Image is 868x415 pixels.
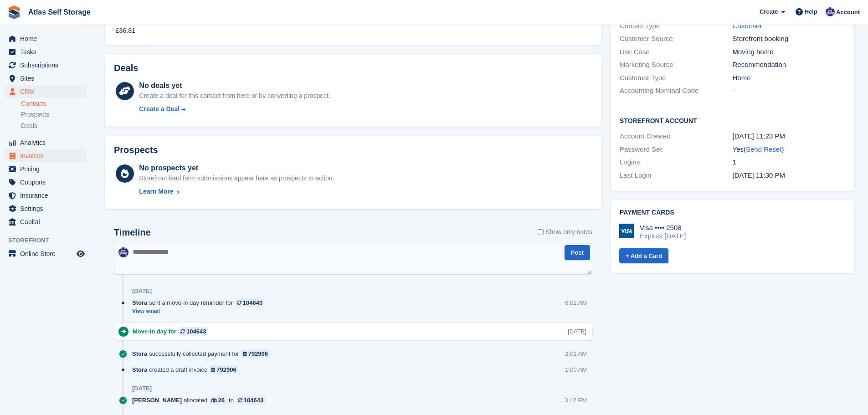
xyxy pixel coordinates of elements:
[640,224,686,232] div: Visa •••• 2508
[139,104,330,114] a: Create a Deal
[733,86,845,96] div: -
[139,104,180,114] div: Create a Deal
[20,136,75,149] span: Analytics
[20,72,75,85] span: Sites
[178,327,208,336] a: 104643
[538,227,544,237] input: Show only notes
[75,248,86,259] a: Preview store
[243,298,262,307] div: 104643
[5,46,86,58] a: menu
[132,396,182,405] span: [PERSON_NAME]
[619,248,668,263] a: + Add a Card
[5,32,86,45] a: menu
[620,47,732,57] div: Use Case
[620,209,845,216] h2: Payment cards
[640,232,686,240] div: Expires [DATE]
[565,298,587,307] div: 6:02 AM
[132,287,152,295] div: [DATE]
[836,8,860,17] span: Account
[132,365,243,374] div: created a draft invoice
[139,187,173,196] div: Learn More
[21,110,86,119] a: Prospects
[620,86,732,96] div: Accounting Nominal Code
[744,145,784,153] span: ( )
[5,149,86,162] a: menu
[805,7,817,16] span: Help
[132,298,147,307] span: Stora
[235,298,265,307] a: 104643
[746,145,781,153] a: Send Reset
[620,73,732,83] div: Customer Type
[114,145,158,155] h2: Prospects
[620,116,845,125] h2: Storefront Account
[733,47,845,57] div: Moving home
[619,224,634,238] img: Visa Logo
[20,202,75,215] span: Settings
[5,59,86,72] a: menu
[132,298,269,307] div: sent a move-in day reminder for
[760,7,778,16] span: Create
[21,121,86,131] a: Deals
[733,171,786,179] time: 2025-08-29 22:30:03 UTC
[565,365,587,374] div: 1:00 AM
[620,21,732,31] div: Contact Type
[565,396,587,405] div: 3:42 PM
[620,60,732,70] div: Marketing Source
[5,247,86,260] a: menu
[21,122,37,130] span: Deals
[20,176,75,189] span: Coupons
[21,99,86,108] a: Contacts
[132,349,275,358] div: successfully collected payment for
[733,34,845,44] div: Storefront booking
[209,365,239,374] a: 792906
[5,202,86,215] a: menu
[5,163,86,175] a: menu
[568,327,586,336] div: [DATE]
[248,349,268,358] div: 792906
[139,91,330,101] div: Create a deal for this contact from here or by converting a prospect.
[8,236,91,245] span: Storefront
[139,80,330,91] div: No deals yet
[218,396,225,405] div: 26
[5,215,86,228] a: menu
[7,5,21,19] img: stora-icon-8386f47178a22dfd0bd8f6a31ec36ba5ce8667c1dd55bd0f319d3a0aa187defe.svg
[620,144,732,155] div: Password Set
[241,349,271,358] a: 792906
[565,349,587,358] div: 2:01 AM
[826,7,835,16] img: Ryan Carroll
[5,176,86,189] a: menu
[20,163,75,175] span: Pricing
[20,46,75,58] span: Tasks
[139,174,334,183] div: Storefront lead form submissions appear here as prospects to action.
[244,396,263,405] div: 104643
[620,157,732,168] div: Logins
[5,72,86,85] a: menu
[20,149,75,162] span: Invoices
[733,60,845,70] div: Recommendation
[620,131,732,142] div: Account Created
[20,32,75,45] span: Home
[620,170,732,181] div: Last Login
[733,22,762,30] a: Customer
[21,110,49,119] span: Prospects
[132,307,269,315] a: View email
[114,63,138,73] h2: Deals
[116,26,135,36] div: £86.81
[236,396,266,405] a: 104643
[118,247,128,257] img: Ryan Carroll
[5,189,86,202] a: menu
[538,227,592,237] label: Show only notes
[139,187,334,196] a: Learn More
[733,157,845,168] div: 1
[20,59,75,72] span: Subscriptions
[5,136,86,149] a: menu
[25,5,94,20] a: Atlas Self Storage
[733,131,845,142] div: [DATE] 11:23 PM
[132,385,152,392] div: [DATE]
[186,327,206,336] div: 104643
[20,85,75,98] span: CRM
[733,73,845,83] div: Home
[132,365,147,374] span: Stora
[132,349,147,358] span: Stora
[733,144,845,155] div: Yes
